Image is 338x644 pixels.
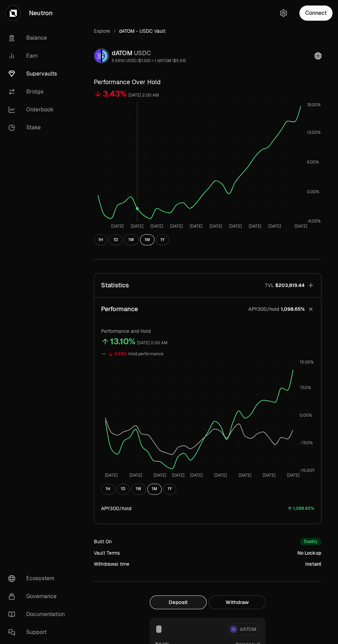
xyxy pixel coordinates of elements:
a: Stake [3,119,74,137]
button: 1D [109,234,122,245]
tspan: [DATE] [105,473,118,478]
tspan: [DATE] [287,473,300,478]
p: TVL [265,282,274,289]
p: Performance and Hold [101,328,314,335]
tspan: [DATE] [295,224,307,229]
tspan: [DATE] [214,473,227,478]
tspan: [DATE] [229,224,242,229]
div: [DATE] 2:00 AM [137,339,168,347]
tspan: [DATE] [238,473,251,478]
tspan: [DATE] [172,473,185,478]
tspan: 18.00% [307,102,321,108]
tspan: [DATE] [129,473,142,478]
tspan: -15.00% [300,468,316,473]
button: Deposit [150,595,207,609]
tspan: [DATE] [111,224,124,229]
div: 1,098.65% [293,505,314,513]
button: 1W [124,234,139,245]
tspan: [DATE] [190,224,202,229]
div: No Lockup [297,549,321,556]
tspan: -6.00% [307,218,321,224]
button: Connect [299,6,332,21]
span: USDC [134,49,151,57]
div: Duality [300,538,321,545]
tspan: [DATE] [131,224,143,229]
img: USDC Logo [102,49,108,63]
div: PerformanceAPY30D/hold1,098.65% [94,321,321,524]
a: Support [3,623,74,641]
button: StatisticsTVL$203,819.44 [94,274,321,297]
div: 5.5616 USDC ($1.00) = 1 dATOM ($5.56) [112,58,186,63]
nav: breadcrumb [94,28,321,34]
tspan: 0.00% [307,189,319,195]
button: 1Y [156,234,169,245]
button: 1M [147,484,162,495]
span: 1,098.65% [281,306,305,313]
a: Balance [3,29,74,47]
div: Instant [305,561,321,567]
button: 1H [94,234,108,245]
a: Supervaults [3,65,74,83]
span: dATOM - USDC Vault [119,28,166,34]
button: PerformanceAPY30D/hold1,098.65% [94,297,321,321]
a: Bridge [3,83,74,101]
button: Withdraw [209,595,266,609]
tspan: 7.50% [300,385,311,390]
button: 1D [116,484,130,495]
div: Vault Terms [94,549,120,556]
div: Built On [94,538,112,545]
tspan: 15.00% [300,359,314,365]
p: Performance [101,304,138,314]
a: Earn [3,47,74,65]
a: Governance [3,587,74,605]
tspan: [DATE] [153,473,166,478]
tspan: [DATE] [190,473,203,478]
tspan: 12.00% [307,130,321,135]
tspan: [DATE] [209,224,222,229]
img: dATOM Logo [95,49,101,63]
div: Hold performance [128,350,163,358]
div: 13.10% [110,336,136,347]
div: 3.59% [114,350,127,358]
tspan: [DATE] [170,224,183,229]
a: Explore [94,28,110,34]
tspan: -7.50% [300,440,313,446]
tspan: [DATE] [150,224,163,229]
tspan: [DATE] [268,224,281,229]
tspan: 0.00% [300,413,312,418]
p: APY30D/hold [248,306,279,313]
tspan: [DATE] [249,224,261,229]
div: APY30D/hold [101,505,131,512]
h3: Performance Over Hold [94,77,321,87]
button: 1Y [163,484,176,495]
div: 3.43% [103,88,127,99]
a: Documentation [3,605,74,623]
tspan: [DATE] [263,473,276,478]
div: dATOM [112,48,186,58]
button: 1W [131,484,146,495]
p: Statistics [101,280,129,290]
button: 1M [140,234,155,245]
div: Withdrawal time [94,561,129,567]
span: $203,819.44 [275,282,305,289]
tspan: 6.00% [307,159,319,165]
div: [DATE] 2:00 AM [128,91,159,99]
button: 1H [101,484,115,495]
a: Orderbook [3,101,74,119]
a: Ecosystem [3,569,74,587]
